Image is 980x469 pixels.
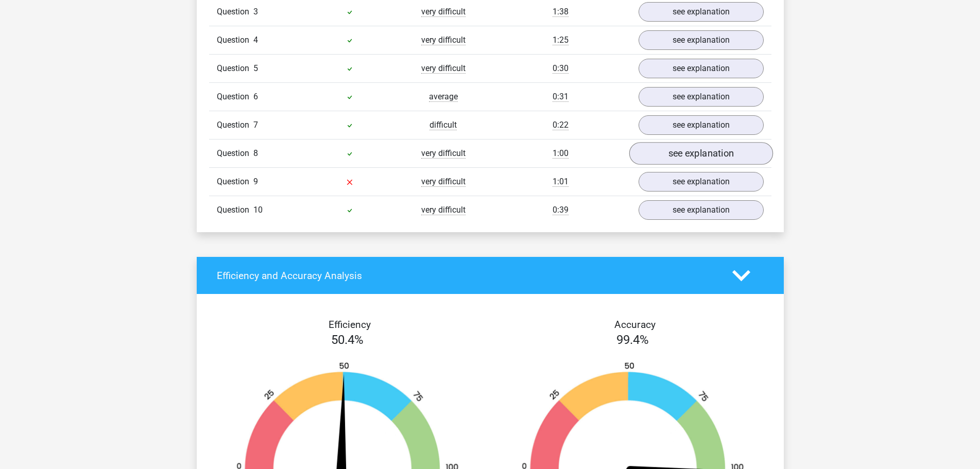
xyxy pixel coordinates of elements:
[331,333,364,347] span: 50.4%
[217,270,717,282] h4: Efficiency and Accuracy Analysis
[253,120,258,130] span: 7
[553,177,569,187] span: 1:01
[553,63,569,74] span: 0:30
[553,35,569,45] span: 1:25
[217,62,253,75] span: Question
[429,92,458,102] span: average
[217,319,483,331] h4: Efficiency
[639,30,764,50] a: see explanation
[253,205,263,215] span: 10
[553,7,569,17] span: 1:38
[217,176,253,188] span: Question
[217,34,253,46] span: Question
[616,333,649,347] span: 99.4%
[421,7,466,17] span: very difficult
[217,147,253,160] span: Question
[253,63,258,73] span: 5
[421,205,466,215] span: very difficult
[553,92,569,102] span: 0:31
[421,177,466,187] span: very difficult
[217,119,253,131] span: Question
[639,200,764,220] a: see explanation
[553,148,569,159] span: 1:00
[639,115,764,135] a: see explanation
[217,6,253,18] span: Question
[639,87,764,107] a: see explanation
[421,63,466,74] span: very difficult
[639,59,764,78] a: see explanation
[253,35,258,45] span: 4
[639,2,764,22] a: see explanation
[217,91,253,103] span: Question
[553,120,569,130] span: 0:22
[217,204,253,216] span: Question
[253,148,258,158] span: 8
[553,205,569,215] span: 0:39
[429,120,457,130] span: difficult
[502,319,768,331] h4: Accuracy
[421,148,466,159] span: very difficult
[253,7,258,16] span: 3
[253,92,258,101] span: 6
[253,177,258,186] span: 9
[421,35,466,45] span: very difficult
[639,172,764,192] a: see explanation
[629,142,772,165] a: see explanation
